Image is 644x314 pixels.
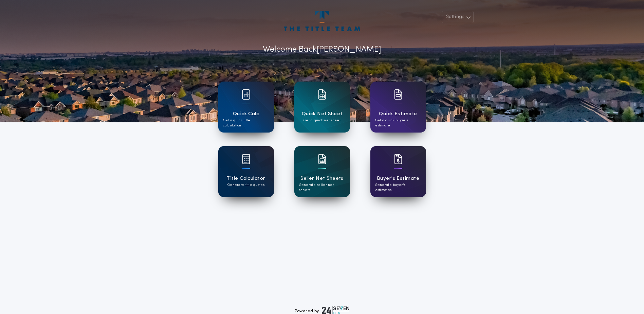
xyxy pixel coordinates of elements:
[394,89,402,100] img: card icon
[377,175,419,182] h1: Buyer's Estimate
[375,182,421,193] p: Generate buyer's estimates
[226,175,265,182] h1: Title Calculator
[223,118,269,128] p: Get a quick title calculation
[218,82,274,133] a: card iconQuick CalcGet a quick title calculation
[318,154,326,164] img: card icon
[375,118,421,128] p: Get a quick buyer's estimate
[263,43,381,56] p: Welcome Back [PERSON_NAME]
[300,175,344,182] h1: Seller Net Sheets
[370,82,426,133] a: card iconQuick EstimateGet a quick buyer's estimate
[379,110,417,118] h1: Quick Estimate
[394,154,402,164] img: card icon
[442,11,474,23] button: Settings
[302,110,343,118] h1: Quick Net Sheet
[284,11,360,31] img: account-logo
[242,154,250,164] img: card icon
[233,110,259,118] h1: Quick Calc
[370,146,426,197] a: card iconBuyer's EstimateGenerate buyer's estimates
[218,146,274,197] a: card iconTitle CalculatorGenerate title quotes
[318,89,326,100] img: card icon
[227,182,264,188] p: Generate title quotes
[294,146,350,197] a: card iconSeller Net SheetsGenerate seller net sheets
[242,89,250,100] img: card icon
[294,82,350,133] a: card iconQuick Net SheetGet a quick net sheet
[299,182,345,193] p: Generate seller net sheets
[303,118,341,123] p: Get a quick net sheet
